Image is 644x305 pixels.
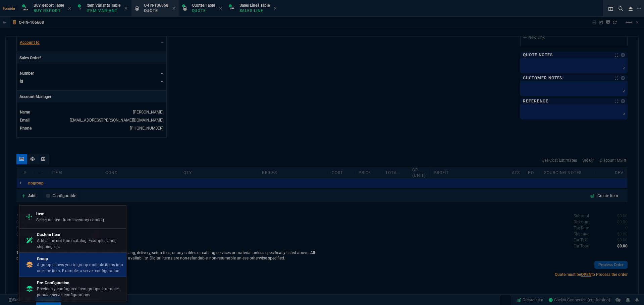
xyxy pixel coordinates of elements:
p: Select an item from inventory catalog [36,217,104,223]
p: Custom Item [37,232,123,238]
p: Item [36,211,104,217]
p: Previously confugured item groups. example: popular server configurations. [37,286,123,298]
p: Group [37,256,123,262]
p: A group allows you to group multiple items into one line item. Example: a server configuration. [37,262,123,274]
p: Pre-Configuration [37,280,123,286]
p: Add a line not from catalog. Example: labor, shipping, etc. [37,238,123,250]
